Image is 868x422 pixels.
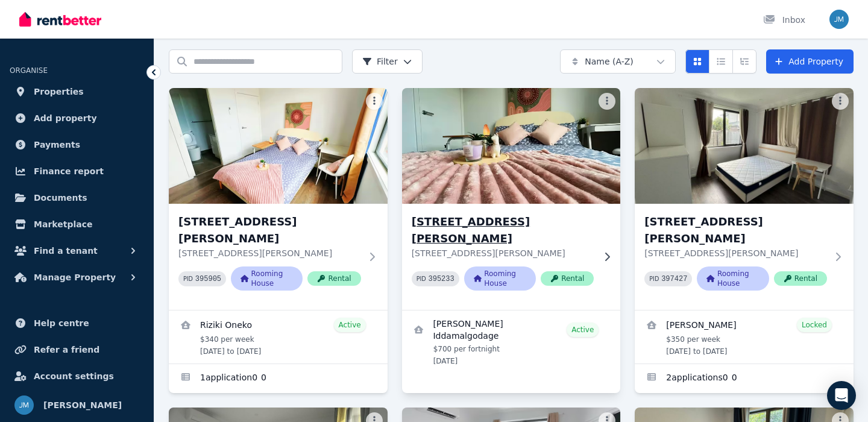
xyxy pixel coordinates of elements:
[183,276,193,282] small: PID
[169,88,388,310] a: Room 2, Unit 2/55 Clayton Rd[STREET_ADDRESS][PERSON_NAME][STREET_ADDRESS][PERSON_NAME]PID 395905R...
[307,271,360,286] span: Rental
[178,213,361,247] h3: [STREET_ADDRESS][PERSON_NAME]
[169,364,388,393] a: Applications for Room 2, Unit 2/55 Clayton Rd
[43,398,122,412] span: [PERSON_NAME]
[19,10,101,28] img: RentBetter
[34,270,116,285] span: Manage Property
[169,310,388,364] a: View details for Riziki Oneko
[774,271,827,286] span: Rental
[169,88,388,204] img: Room 2, Unit 2/55 Clayton Rd
[397,85,626,207] img: Room 3, Unit 2/55 Clayton Rd
[829,10,849,29] img: Jason Ma
[10,338,144,362] a: Refer a friend
[10,159,144,183] a: Finance report
[832,93,849,110] button: More options
[412,213,594,247] h3: [STREET_ADDRESS][PERSON_NAME]
[10,311,144,335] a: Help centre
[635,88,854,204] img: Room 4, Unit 1/55 Clayton Rd
[34,84,84,99] span: Properties
[763,14,805,26] div: Inbox
[412,247,594,259] p: [STREET_ADDRESS][PERSON_NAME]
[34,316,89,330] span: Help centre
[34,111,97,125] span: Add property
[827,381,856,410] div: Open Intercom Messenger
[362,55,398,68] span: Filter
[352,49,423,74] button: Filter
[541,271,594,286] span: Rental
[709,49,733,74] button: Compact list view
[464,266,536,291] span: Rooming House
[644,213,827,247] h3: [STREET_ADDRESS][PERSON_NAME]
[178,247,361,259] p: [STREET_ADDRESS][PERSON_NAME]
[635,310,854,364] a: View details for Santiago Viveros
[34,164,104,178] span: Finance report
[231,266,303,291] span: Rooming House
[697,266,769,291] span: Rooming House
[366,93,383,110] button: More options
[402,88,621,310] a: Room 3, Unit 2/55 Clayton Rd[STREET_ADDRESS][PERSON_NAME][STREET_ADDRESS][PERSON_NAME]PID 395233R...
[10,106,144,130] a: Add property
[34,217,92,231] span: Marketplace
[644,247,827,259] p: [STREET_ADDRESS][PERSON_NAME]
[10,212,144,236] a: Marketplace
[635,364,854,393] a: Applications for Room 4, Unit 1/55 Clayton Rd
[585,55,634,68] span: Name (A-Z)
[34,191,87,205] span: Documents
[599,93,615,110] button: More options
[10,66,48,75] span: ORGANISE
[34,244,98,258] span: Find a tenant
[10,80,144,104] a: Properties
[10,364,144,388] a: Account settings
[661,275,687,283] code: 397427
[14,395,34,415] img: Jason Ma
[34,137,80,152] span: Payments
[429,275,454,283] code: 395233
[649,276,659,282] small: PID
[10,133,144,157] a: Payments
[635,88,854,310] a: Room 4, Unit 1/55 Clayton Rd[STREET_ADDRESS][PERSON_NAME][STREET_ADDRESS][PERSON_NAME]PID 397427R...
[560,49,676,74] button: Name (A-Z)
[10,239,144,263] button: Find a tenant
[766,49,854,74] a: Add Property
[732,49,756,74] button: Expanded list view
[195,275,221,283] code: 395905
[34,342,99,357] span: Refer a friend
[402,310,621,373] a: View details for Mandira Iddamalgodage
[10,265,144,289] button: Manage Property
[685,49,756,74] div: View options
[685,49,709,74] button: Card view
[10,186,144,210] a: Documents
[34,369,114,383] span: Account settings
[417,276,426,282] small: PID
